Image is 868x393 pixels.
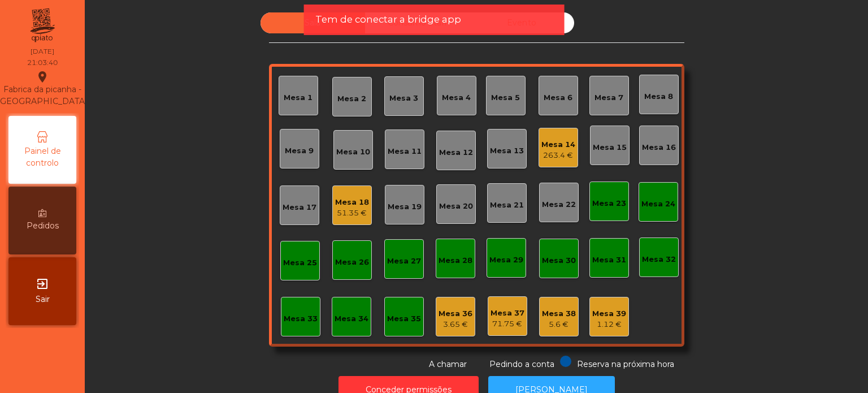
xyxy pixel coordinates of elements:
div: 51.35 € [335,208,369,219]
div: Mesa 20 [439,201,473,212]
i: location_on [36,70,49,84]
div: Mesa 18 [335,197,369,208]
span: Pedindo a conta [489,359,554,369]
div: Mesa 24 [641,198,675,210]
span: Painel de controlo [11,145,73,169]
div: Mesa 22 [542,199,576,210]
div: Mesa 25 [283,257,317,269]
div: Mesa 30 [542,255,576,266]
div: Mesa 8 [644,91,673,102]
div: Mesa 23 [592,198,626,209]
span: A chamar [429,359,467,369]
div: Mesa 14 [541,139,575,150]
img: qpiato [28,6,56,45]
div: Mesa 1 [284,92,313,103]
div: Mesa 4 [442,92,471,103]
div: Mesa 7 [594,92,623,103]
div: Mesa 15 [593,142,627,153]
span: Tem de conectar a bridge app [315,12,461,27]
div: Mesa 3 [389,93,418,104]
div: Mesa 12 [439,147,473,158]
div: Mesa 13 [490,145,524,157]
div: Mesa 35 [387,313,421,325]
div: Mesa 32 [642,254,676,265]
div: 21:03:40 [27,58,58,68]
div: Mesa 37 [491,308,524,319]
div: Mesa 6 [544,92,572,103]
div: Mesa 28 [439,255,472,266]
div: Mesa 39 [592,308,626,319]
i: exit_to_app [36,277,49,291]
div: 3.65 € [439,319,472,330]
div: Mesa 36 [439,308,472,319]
div: Mesa 38 [542,308,576,319]
div: Mesa 27 [387,256,421,267]
div: [DATE] [31,46,54,57]
div: Mesa 34 [335,313,368,325]
div: Mesa 9 [285,145,314,157]
div: Mesa 16 [642,142,676,153]
div: Mesa 17 [283,202,316,213]
span: Pedidos [27,220,59,232]
span: Sair [36,293,50,305]
div: Mesa 31 [592,254,626,266]
div: Mesa 5 [491,92,520,103]
div: 263.4 € [541,150,575,161]
div: Mesa 11 [388,146,422,157]
div: 1.12 € [592,319,626,330]
div: 71.75 € [491,318,524,330]
div: Mesa 26 [335,257,369,268]
div: Mesa 19 [388,201,422,213]
div: Mesa 2 [337,93,366,105]
span: Reserva na próxima hora [577,359,674,369]
div: Mesa 33 [284,313,318,325]
div: Mesa 21 [490,200,524,211]
div: 5.6 € [542,319,576,330]
div: Mesa 10 [336,146,370,158]
div: Mesa 29 [489,254,523,266]
div: Sala [261,12,365,33]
